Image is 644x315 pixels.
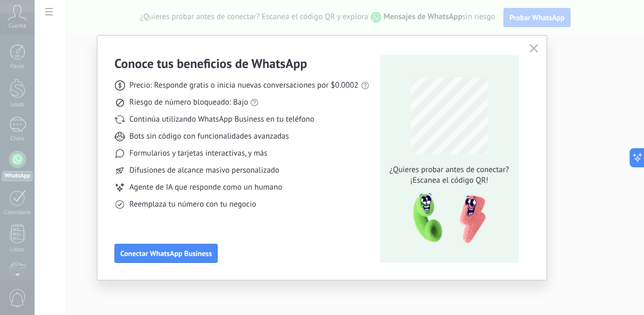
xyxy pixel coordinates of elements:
span: Reemplaza tu número con tu negocio [129,199,256,210]
span: Continúa utilizando WhatsApp Business en tu teléfono [129,114,314,125]
span: Riesgo de número bloqueado: Bajo [129,97,248,108]
span: Agente de IA que responde como un humano [129,182,282,193]
span: Formularios y tarjetas interactivas, y más [129,148,267,159]
span: ¿Quieres probar antes de conectar? [386,165,512,175]
span: Conectar WhatsApp Business [120,250,212,257]
img: qr-pic-1x.png [404,190,488,247]
span: Precio: Responde gratis o inicia nuevas conversaciones por $0.0002 [129,80,359,91]
button: Conectar WhatsApp Business [114,244,218,263]
span: Difusiones de alcance masivo personalizado [129,165,279,176]
h3: Conoce tus beneficios de WhatsApp [114,55,307,72]
span: Bots sin código con funcionalidades avanzadas [129,131,289,142]
span: ¡Escanea el código QR! [386,175,512,186]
